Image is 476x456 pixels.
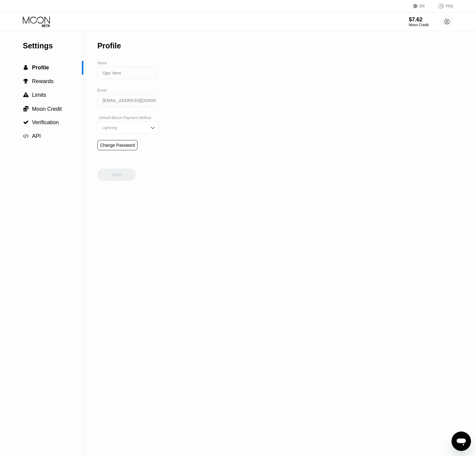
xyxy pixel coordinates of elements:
[452,432,471,451] iframe: Button to launch messaging window
[23,133,29,139] span: 
[23,79,29,84] span: 
[409,23,429,27] div: Moon Credit
[409,16,429,27] div: $7.62Moon Credit
[23,106,29,112] span: 
[32,78,54,84] span: Rewards
[23,65,29,70] div: 
[97,116,159,120] div: Default Bitcoin Payment Method
[97,140,138,150] div: Change Password
[32,119,59,125] span: Verification
[97,61,159,65] div: Name
[420,4,425,8] div: EN
[409,16,429,23] div: $7.62
[413,3,432,9] div: EN
[32,92,46,98] span: Limits
[32,106,62,112] span: Moon Credit
[23,79,29,84] div: 
[97,88,159,93] div: Email
[23,92,29,98] span: 
[23,120,29,125] span: 
[23,106,29,112] div: 
[101,126,147,130] div: Lightning
[23,41,83,50] div: Settings
[97,41,121,50] div: Profile
[23,92,29,98] div: 
[24,65,28,70] span: 
[446,4,453,8] div: FAQ
[32,65,49,71] span: Profile
[432,3,453,9] div: FAQ
[23,120,29,125] div: 
[100,143,135,148] div: Change Password
[32,133,41,139] span: API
